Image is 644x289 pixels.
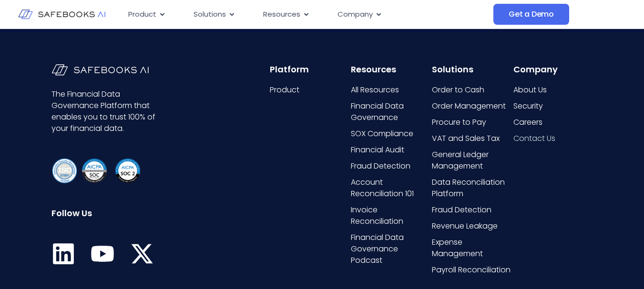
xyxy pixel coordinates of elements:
a: General Ledger Management [432,149,511,172]
nav: Menu [121,5,493,24]
a: Security [513,100,593,112]
div: Menu Toggle [121,5,493,24]
a: Financial Audit [351,144,430,156]
span: Order to Cash [432,84,484,96]
a: Contact Us [513,133,593,144]
span: SOX Compliance [351,128,413,140]
span: Resources [263,9,300,20]
span: Solutions [194,9,226,20]
a: Product [270,84,349,96]
p: The Financial Data Governance Platform that enables you to trust 100% of your financial data. [51,89,160,134]
span: Contact Us [513,133,555,144]
span: Order Management [432,100,506,112]
a: Order to Cash [432,84,511,96]
a: Revenue Leakage [432,220,511,232]
a: Get a Demo [493,4,569,25]
span: Careers [513,117,542,128]
h6: Resources [351,64,430,75]
span: Get a Demo [509,10,554,19]
span: Financial Audit [351,144,404,156]
a: VAT and Sales Tax [432,133,511,144]
a: Careers [513,117,593,128]
span: Revenue Leakage [432,220,498,232]
a: Account Reconciliation 101 [351,177,430,199]
span: All Resources [351,84,399,96]
span: Payroll Reconciliation [432,264,511,276]
a: Order Management [432,100,511,112]
span: Product [128,9,156,20]
h6: Platform [270,64,349,75]
h6: Solutions [432,64,511,75]
a: All Resources [351,84,430,96]
a: Procure to Pay [432,117,511,128]
a: Expense Management [432,237,511,259]
span: Product [270,84,299,96]
a: Data Reconciliation Platform [432,177,511,199]
a: Financial Data Governance Podcast [351,232,430,266]
a: Fraud Detection [432,204,511,216]
span: Procure to Pay [432,117,486,128]
a: Payroll Reconciliation [432,264,511,276]
h6: Company [513,64,593,75]
a: About Us [513,84,593,96]
span: Security [513,100,543,112]
span: Fraud Detection [351,160,410,172]
h6: Follow Us [51,208,160,219]
a: Invoice Reconciliation [351,204,430,227]
a: Fraud Detection [351,160,430,172]
a: Financial Data Governance [351,100,430,123]
span: Company [337,9,373,20]
span: About Us [513,84,547,96]
a: SOX Compliance [351,128,430,140]
span: Fraud Detection [432,204,491,216]
span: VAT and Sales Tax [432,133,500,144]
